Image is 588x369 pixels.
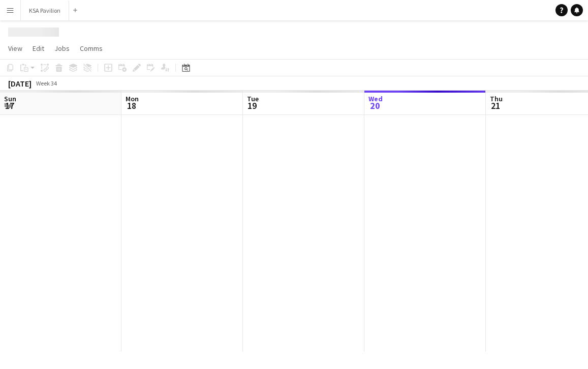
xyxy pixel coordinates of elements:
div: [DATE] [8,78,32,89]
span: Sun [4,94,16,103]
a: View [4,42,26,55]
button: KSA Pavilion [21,1,69,20]
span: Tue [247,94,259,103]
span: 18 [124,100,139,111]
a: Edit [28,42,48,55]
span: 20 [367,100,383,111]
span: Edit [33,44,44,53]
span: Wed [368,94,383,103]
span: 19 [245,100,259,111]
span: 17 [3,100,16,111]
a: Comms [76,42,107,55]
span: 21 [488,100,503,111]
span: Thu [490,94,503,103]
span: View [8,44,22,53]
span: Jobs [54,44,70,53]
span: Week 34 [34,79,59,87]
span: Comms [80,44,103,53]
a: Jobs [50,42,74,55]
span: Mon [126,94,139,103]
